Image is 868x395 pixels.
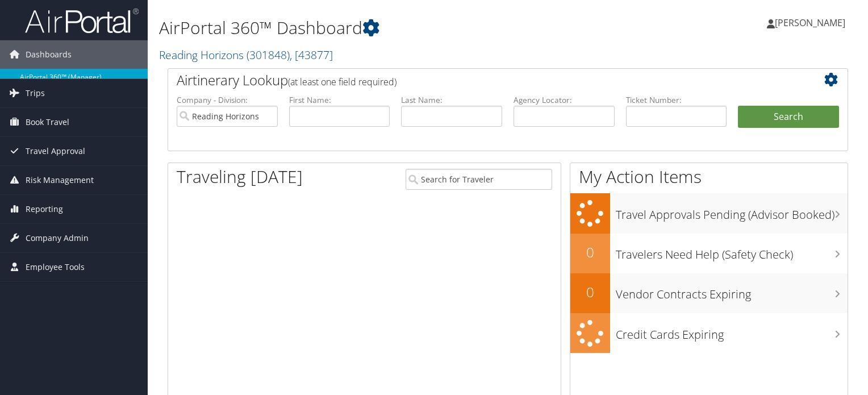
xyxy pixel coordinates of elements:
[616,281,848,302] h3: Vendor Contracts Expiring
[616,201,848,223] h3: Travel Approvals Pending (Advisor Booked)
[26,137,85,165] span: Travel Approval
[25,7,139,34] img: airportal-logo.png
[177,165,303,189] h1: Traveling [DATE]
[401,94,502,106] label: Last Name:
[177,70,782,90] h2: Airtinerary Lookup
[570,273,848,313] a: 0Vendor Contracts Expiring
[26,253,85,281] span: Employee Tools
[616,241,848,263] h3: Travelers Need Help (Safety Check)
[570,243,610,262] h2: 0
[26,166,94,194] span: Risk Management
[738,106,839,128] button: Search
[289,94,390,106] label: First Name:
[767,6,857,40] a: [PERSON_NAME]
[177,94,278,106] label: Company - Division:
[159,47,333,63] a: Reading Horizons
[514,94,615,106] label: Agency Locator:
[288,76,397,88] span: (at least one field required)
[26,40,72,69] span: Dashboards
[570,234,848,273] a: 0Travelers Need Help (Safety Check)
[290,47,333,63] span: , [ 43877 ]
[570,313,848,354] a: Credit Cards Expiring
[570,165,848,189] h1: My Action Items
[26,79,45,107] span: Trips
[247,47,290,63] span: ( 301848 )
[616,321,848,343] h3: Credit Cards Expiring
[775,16,845,29] span: [PERSON_NAME]
[570,282,610,302] h2: 0
[26,224,89,252] span: Company Admin
[26,108,69,136] span: Book Travel
[406,169,552,190] input: Search for Traveler
[570,193,848,234] a: Travel Approvals Pending (Advisor Booked)
[26,195,63,223] span: Reporting
[626,94,727,106] label: Ticket Number:
[159,16,624,40] h1: AirPortal 360™ Dashboard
